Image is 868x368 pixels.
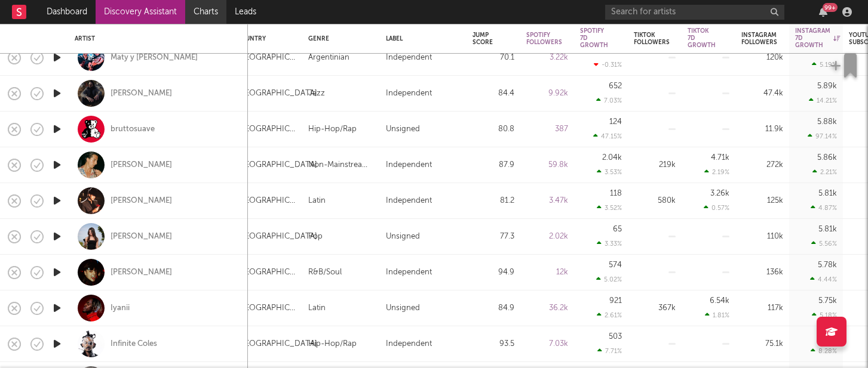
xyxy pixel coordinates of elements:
[810,276,837,283] div: 4.44 %
[386,51,432,65] div: Independent
[741,86,783,101] div: 47.4k
[526,122,568,137] div: 387
[597,311,622,319] div: 2.61 %
[811,204,837,212] div: 4.87 %
[704,168,729,176] div: 2.19 %
[386,337,432,351] div: Independent
[526,194,568,208] div: 3.47k
[308,301,326,316] div: Latin
[609,261,622,269] div: 574
[473,230,514,244] div: 77.3
[237,301,296,316] div: [GEOGRAPHIC_DATA]
[609,297,622,305] div: 921
[594,61,622,69] div: -0.31 %
[237,265,296,280] div: [GEOGRAPHIC_DATA]
[634,194,676,208] div: 580k
[473,194,514,208] div: 81.2
[634,32,670,46] div: Tiktok Followers
[386,265,432,280] div: Independent
[386,158,432,172] div: Independent
[741,230,783,244] div: 110k
[812,61,837,69] div: 5.19 %
[526,265,568,280] div: 12k
[817,154,837,162] div: 5.86k
[111,339,157,350] a: Infinite Coles
[473,122,514,137] div: 80.8
[386,194,432,208] div: Independent
[817,118,837,126] div: 5.88k
[597,168,622,176] div: 3.53 %
[812,311,837,319] div: 5.18 %
[526,337,568,351] div: 7.03k
[597,347,622,355] div: 7.71 %
[818,297,837,305] div: 5.75k
[308,265,342,280] div: R&B/Soul
[473,337,514,351] div: 93.5
[237,337,317,351] div: [GEOGRAPHIC_DATA]
[111,231,172,242] a: [PERSON_NAME]
[818,190,837,197] div: 5.81k
[741,51,783,65] div: 120k
[111,124,155,135] a: bruttosuave
[795,27,840,49] div: Instagram 7D Growth
[593,132,622,140] div: 47.15 %
[526,51,568,65] div: 3.22k
[526,86,568,101] div: 9.92k
[605,5,784,20] input: Search for artists
[809,97,837,104] div: 14.21 %
[237,86,317,101] div: [GEOGRAPHIC_DATA]
[710,190,729,197] div: 3.26k
[526,158,568,172] div: 59.8k
[741,265,783,280] div: 136k
[741,337,783,351] div: 75.1k
[111,52,198,63] a: Maty y [PERSON_NAME]
[473,51,514,65] div: 70.1
[741,32,777,46] div: Instagram Followers
[237,122,296,137] div: [GEOGRAPHIC_DATA]
[741,158,783,172] div: 272k
[818,261,837,269] div: 5.78k
[237,230,317,244] div: [GEOGRAPHIC_DATA]
[237,51,296,65] div: [GEOGRAPHIC_DATA]
[308,35,368,42] div: Genre
[812,168,837,176] div: 2.21 %
[526,301,568,316] div: 36.2k
[808,132,837,140] div: 97.14 %
[473,265,514,280] div: 94.9
[704,204,729,212] div: 0.57 %
[237,194,296,208] div: [GEOGRAPHIC_DATA]
[817,82,837,90] div: 5.89k
[308,86,325,101] div: Jazz
[111,88,172,99] a: [PERSON_NAME]
[308,51,349,65] div: Argentinian
[111,196,172,206] a: [PERSON_NAME]
[308,158,374,172] div: Non-Mainstream Electronic
[111,303,130,314] a: Iyanii
[823,3,838,12] div: 99 +
[473,86,514,101] div: 84.4
[111,160,172,171] a: [PERSON_NAME]
[237,158,317,172] div: [GEOGRAPHIC_DATA]
[308,122,357,137] div: Hip-Hop/Rap
[308,230,323,244] div: Pop
[473,158,514,172] div: 87.9
[386,35,455,42] div: Label
[609,333,622,341] div: 503
[526,32,562,46] div: Spotify Followers
[818,225,837,233] div: 5.81k
[596,276,622,283] div: 5.02 %
[610,190,622,197] div: 118
[711,154,729,162] div: 4.71k
[386,86,432,101] div: Independent
[386,230,420,244] div: Unsigned
[634,301,676,316] div: 367k
[741,122,783,137] div: 11.9k
[473,301,514,316] div: 84.9
[237,35,290,42] div: Country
